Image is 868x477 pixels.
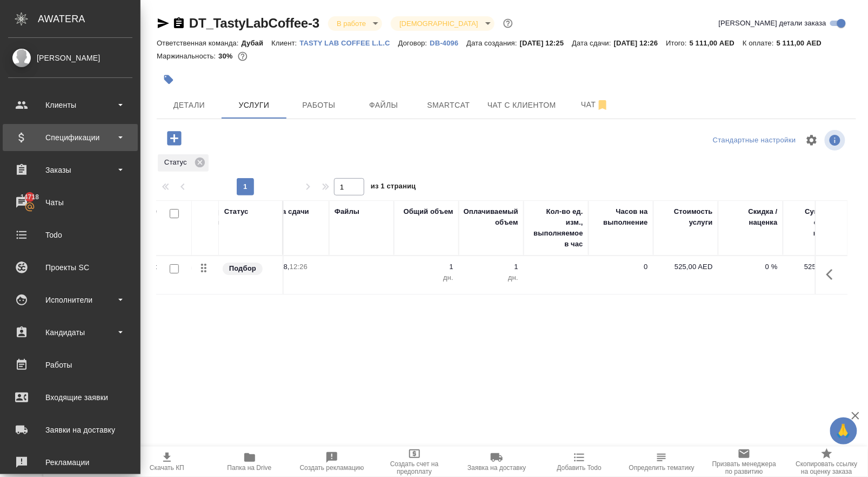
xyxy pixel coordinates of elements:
div: Файлы [335,206,359,217]
div: Работы [8,357,132,373]
span: Настроить таблицу [799,127,825,153]
div: Кандидаты [8,324,132,341]
button: Скопировать ссылку на оценку заказа [785,447,868,477]
p: 525,00 AED [789,262,843,272]
a: 14718Чаты [3,189,138,216]
button: Призвать менеджера по развитию [703,447,786,477]
div: Спецификации [8,129,132,146]
div: [PERSON_NAME] [8,52,132,64]
div: Клиенты [8,97,132,113]
p: DB-4096 [430,39,466,47]
span: Добавить Todo [557,464,602,472]
p: 1 [399,262,453,272]
div: split button [710,132,799,149]
div: Скидка / наценка [724,206,778,228]
button: Добавить услугу [159,127,189,149]
p: 5 111,00 AED [690,39,743,47]
p: Маржинальность: [157,52,218,60]
button: В работе [333,19,369,28]
p: [DATE] 12:25 [520,39,572,47]
span: из 1 страниц [371,180,416,195]
span: Услуги [228,99,280,112]
button: Добавить Todo [538,447,621,477]
p: Клиент: [271,39,299,47]
button: Скачать КП [126,447,209,477]
div: Стоимость услуги [659,206,713,228]
button: Создать рекламацию [291,447,373,477]
div: Входящие заявки [8,389,132,406]
span: Создать рекламацию [300,464,364,472]
a: Заявки на доставку [3,416,138,443]
span: 14718 [14,192,45,202]
span: Чат с клиентом [488,99,556,112]
span: Детали [163,99,215,112]
p: Ответственная команда: [157,39,242,47]
button: Показать кнопки [820,262,846,287]
span: Файлы [358,99,410,112]
button: 🙏 [830,417,857,445]
span: 🙏 [834,420,853,442]
span: [PERSON_NAME] детали заказа [719,18,826,29]
a: DB-4096 [430,38,466,47]
span: Папка на Drive [228,464,272,472]
div: Оплачиваемый объем [464,206,518,228]
p: Итого: [666,39,690,47]
div: Статус [158,154,209,172]
span: Скопировать ссылку на оценку заказа [792,460,862,475]
button: [DEMOGRAPHIC_DATA] [396,19,481,28]
button: Добавить тэг [157,68,181,92]
div: Заказы [8,162,132,178]
div: Чаты [8,194,132,211]
button: Заявка на доставку [456,447,538,477]
a: TASTY LAB COFFEE L.L.C [300,38,398,47]
p: 5 111,00 AED [777,39,830,47]
div: Статус [224,206,249,217]
span: Скачать КП [150,464,184,472]
div: Сумма без скидки / наценки [789,206,843,239]
button: Скопировать ссылку [172,17,185,30]
p: Договор: [398,39,430,47]
span: Работы [293,99,345,112]
div: Исполнители [8,292,132,308]
div: Кол-во ед. изм., выполняемое в час [529,206,583,250]
span: Smartcat [423,99,475,112]
div: В работе [391,16,494,31]
p: 1 [464,262,518,272]
p: TASTY LAB COFFEE L.L.C [300,39,398,47]
div: AWATERA [38,8,141,30]
p: 0 % [724,262,778,272]
span: Заявка на доставку [468,464,526,472]
p: К оплате: [743,39,777,47]
p: 12:26 [290,263,308,271]
a: Работы [3,351,138,378]
span: Определить тематику [629,464,695,472]
a: Входящие заявки [3,384,138,411]
div: Todo [8,227,132,243]
p: Дата создания: [466,39,519,47]
p: [DATE] 12:26 [614,39,666,47]
span: Создать счет на предоплату [379,460,449,475]
p: 525,00 AED [659,262,713,272]
p: дн. [399,272,453,283]
p: Статус [164,157,191,168]
span: Посмотреть информацию [825,130,847,151]
a: Todo [3,221,138,249]
div: Часов на выполнение [594,206,648,228]
span: Чат [569,98,621,112]
div: Общий объем [404,206,453,217]
td: 0 [589,256,653,294]
div: Заявки на доставку [8,422,132,438]
div: Рекламации [8,454,132,471]
span: Призвать менеджера по развитию [710,460,779,475]
button: Скопировать ссылку для ЯМессенджера [157,17,170,30]
a: Проекты SC [3,254,138,281]
button: Папка на Drive [208,447,291,477]
a: Рекламации [3,449,138,476]
p: Дубай [242,39,272,47]
p: 2025 [270,272,324,283]
p: Дата сдачи: [572,39,613,47]
div: Дата сдачи [270,206,309,217]
p: 30% [218,52,235,60]
p: Подбор [229,263,256,274]
div: В работе [328,16,382,31]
